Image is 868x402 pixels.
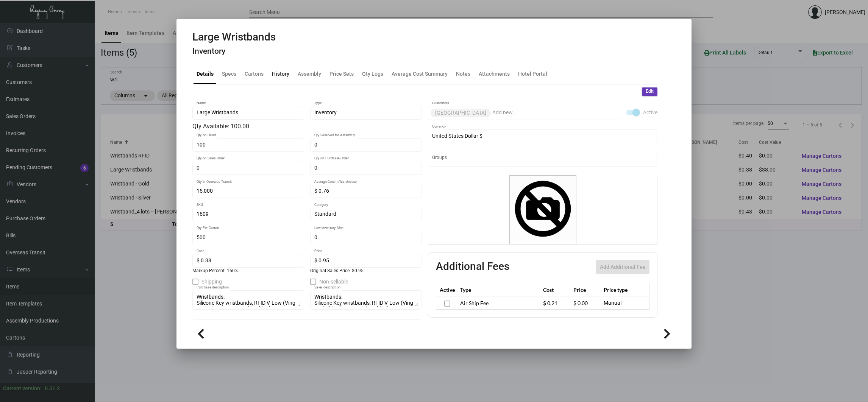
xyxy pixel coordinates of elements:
[456,70,470,78] div: Notes
[362,70,383,78] div: Qty Logs
[319,277,348,286] span: Non-sellable
[245,70,264,78] div: Cartons
[643,108,657,117] span: Active
[432,157,654,163] input: Add new..
[197,70,214,78] div: Details
[436,260,509,274] h2: Additional Fees
[518,70,547,78] div: Hotel Portal
[431,109,491,117] mat-chip: [GEOGRAPHIC_DATA]
[3,385,42,393] div: Current version:
[642,87,657,96] button: Edit
[571,283,602,296] th: Price
[192,122,422,131] div: Qty Available: 100.00
[298,70,321,78] div: Assembly
[192,31,276,44] h2: Large Wristbands
[646,88,654,95] span: Edit
[479,70,510,78] div: Attachments
[492,110,617,116] input: Add new..
[541,283,571,296] th: Cost
[600,264,646,270] span: Add Additional Fee
[604,300,621,306] span: Manual
[272,70,289,78] div: History
[201,277,222,286] span: Shipping
[458,283,541,296] th: Type
[192,47,276,56] h4: Inventory
[436,283,459,296] th: Active
[45,385,60,393] div: 0.51.2
[392,70,448,78] div: Average Cost Summary
[602,283,640,296] th: Price type
[329,70,354,78] div: Price Sets
[596,260,649,274] button: Add Additional Fee
[222,70,236,78] div: Specs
